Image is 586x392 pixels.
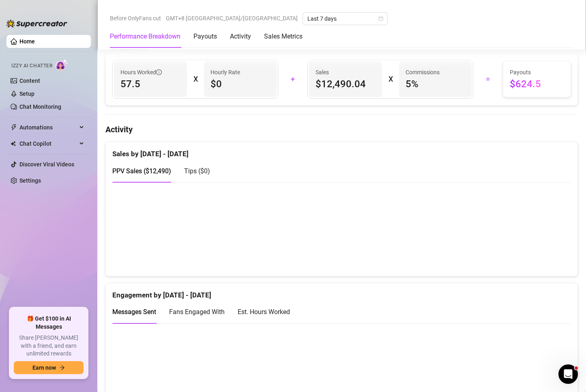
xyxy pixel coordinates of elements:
[389,73,393,86] div: X
[112,167,171,175] span: PPV Sales ( $12,490 )
[378,16,383,21] span: calendar
[316,68,376,77] span: Sales
[406,78,466,90] span: 5 %
[11,124,17,131] span: thunderbolt
[264,32,303,41] div: Sales Metrics
[510,78,565,90] span: $624.5
[478,73,498,86] div: =
[120,68,162,77] span: Hours Worked
[32,364,56,371] span: Earn now
[19,177,41,184] a: Settings
[14,361,84,374] button: Earn nowarrow-right
[19,137,77,150] span: Chat Copilot
[14,315,84,331] span: 🎁 Get $100 in AI Messages
[11,141,16,146] img: Chat Copilot
[184,167,210,175] span: Tips ( $0 )
[112,308,156,316] span: Messages Sent
[56,59,68,71] img: AI Chatter
[19,103,61,110] a: Chat Monitoring
[230,32,251,41] div: Activity
[558,364,578,384] iframe: Intercom live chat
[112,283,571,301] div: Engagement by [DATE] - [DATE]
[14,334,84,358] span: Share [PERSON_NAME] with a friend, and earn unlimited rewards
[193,32,217,41] div: Payouts
[19,38,35,45] a: Home
[6,19,67,28] img: logo-BBDzfeDw.svg
[169,308,225,316] span: Fans Engaged With
[19,161,74,168] a: Discover Viral Videos
[110,32,180,41] div: Performance Breakdown
[120,78,180,90] span: 57.5
[238,307,290,317] div: Est. Hours Worked
[59,365,65,370] span: arrow-right
[406,68,440,77] article: Commissions
[166,12,298,24] span: GMT+8 [GEOGRAPHIC_DATA]/[GEOGRAPHIC_DATA]
[110,12,161,24] span: Before OnlyFans cut
[112,142,571,159] div: Sales by [DATE] - [DATE]
[316,78,376,90] span: $12,490.04
[156,69,162,75] span: info-circle
[11,62,52,70] span: Izzy AI Chatter
[210,78,270,90] span: $0
[283,73,303,86] div: +
[510,68,565,77] span: Payouts
[19,78,40,84] a: Content
[210,68,240,77] article: Hourly Rate
[193,73,197,86] div: X
[19,90,34,97] a: Setup
[307,13,383,25] span: Last 7 days
[105,124,578,135] h4: Activity
[19,121,77,134] span: Automations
